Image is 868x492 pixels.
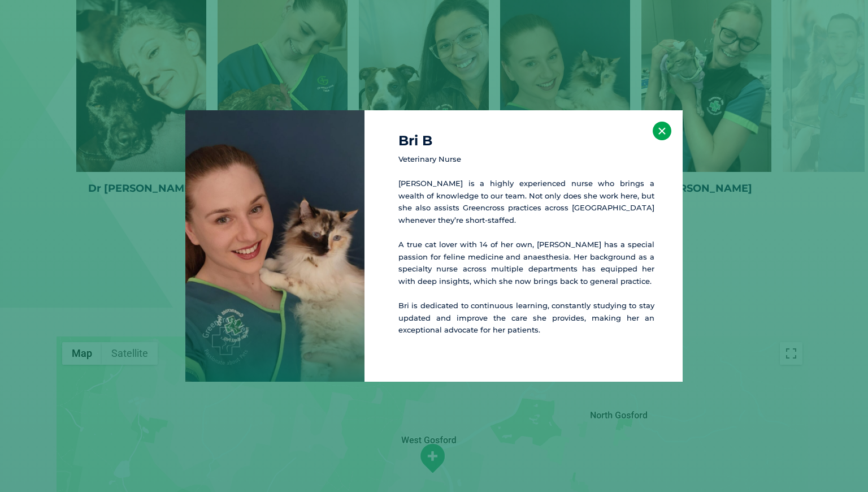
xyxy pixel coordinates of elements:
button: × [653,122,671,140]
h4: Bri B [398,134,654,148]
p: Veterinary Nurse [398,153,654,166]
p: [PERSON_NAME] is a highly experienced nurse who brings a wealth of knowledge to our team. Not onl... [398,178,654,226]
p: Bri is dedicated to continuous learning, constantly studying to stay updated and improve the care... [398,300,654,336]
p: A true cat lover with 14 of her own, [PERSON_NAME] has a special passion for feline medicine and ... [398,239,654,287]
